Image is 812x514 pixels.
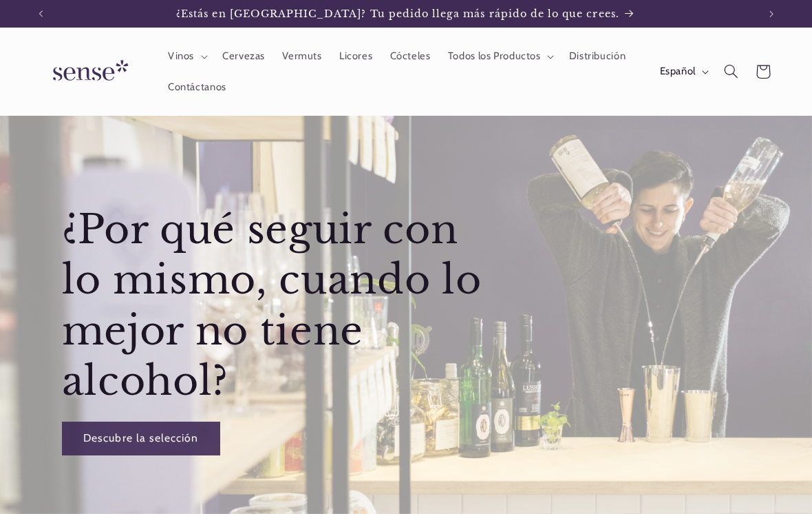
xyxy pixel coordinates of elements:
[61,205,502,407] h2: ¿Por qué seguir con lo mismo, cuando lo mejor no tiene alcohol?
[222,50,265,63] span: Cervezas
[439,41,560,72] summary: Todos los Productos
[330,41,381,72] a: Licores
[159,41,213,72] summary: Vinos
[448,50,541,63] span: Todos los Productos
[390,50,431,63] span: Cócteles
[339,50,372,63] span: Licores
[168,81,226,94] span: Contáctanos
[282,50,321,63] span: Vermuts
[560,41,634,72] a: Distribución
[61,422,220,455] a: Descubre la selección
[569,50,626,63] span: Distribución
[715,56,747,88] summary: Búsqueda
[651,58,715,85] button: Español
[381,41,439,72] a: Cócteles
[31,47,145,97] a: Sense
[660,64,696,79] span: Español
[36,52,140,91] img: Sense
[274,41,331,72] a: Vermuts
[176,8,619,20] span: ¿Estás en [GEOGRAPHIC_DATA]? Tu pedido llega más rápido de lo que crees.
[168,50,194,63] span: Vinos
[159,72,235,102] a: Contáctanos
[213,41,273,72] a: Cervezas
